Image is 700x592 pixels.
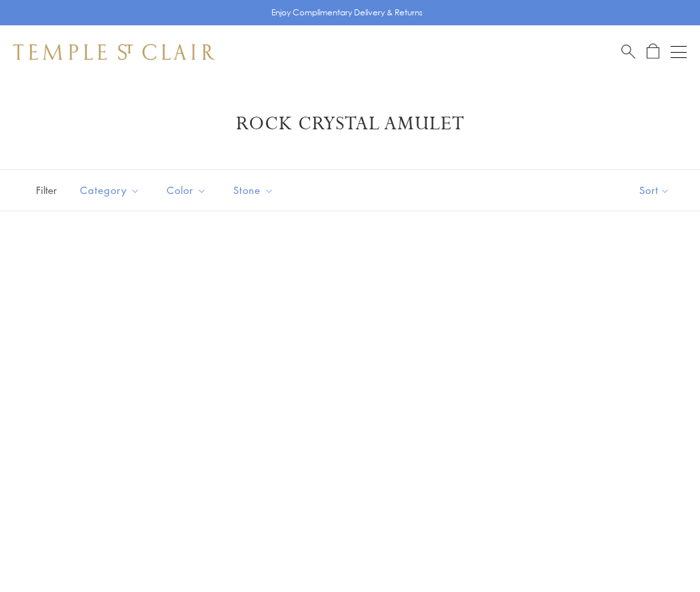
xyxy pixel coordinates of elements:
[647,43,659,60] a: Open Shopping Bag
[157,175,217,205] button: Color
[671,44,687,60] button: Open navigation
[70,175,150,205] button: Category
[13,44,215,60] img: Temple St. Clair
[271,6,423,19] p: Enjoy Complimentary Delivery & Returns
[160,182,217,199] span: Color
[223,175,284,205] button: Stone
[33,112,667,136] h1: Rock Crystal Amulet
[73,182,150,199] span: Category
[227,182,284,199] span: Stone
[609,170,700,211] button: Show sort by
[621,43,635,60] a: Search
